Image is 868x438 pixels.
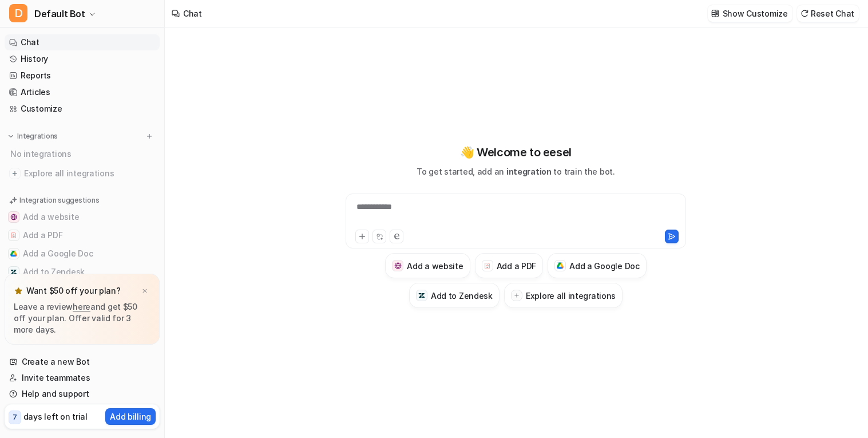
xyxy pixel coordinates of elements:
[5,244,160,263] button: Add a Google DocAdd a Google Doc
[797,5,859,22] button: Reset Chat
[141,287,148,295] img: x
[10,250,17,257] img: Add a Google Doc
[475,253,543,278] button: Add a PDFAdd a PDF
[5,131,61,142] button: Integrations
[385,253,470,278] button: Add a websiteAdd a website
[73,302,90,311] a: here
[5,263,160,281] button: Add to ZendeskAdd to Zendesk
[5,386,160,402] a: Help and support
[723,7,788,19] p: Show Customize
[105,408,156,425] button: Add billing
[409,283,500,308] button: Add to ZendeskAdd to Zendesk
[5,84,160,100] a: Articles
[431,290,493,302] h3: Add to Zendesk
[13,412,17,423] p: 7
[5,226,160,244] button: Add a PDFAdd a PDF
[7,132,15,140] img: expand menu
[9,4,27,22] span: D
[5,101,160,117] a: Customize
[526,290,616,302] h3: Explore all integrations
[183,7,202,19] div: Chat
[394,262,402,270] img: Add a website
[497,260,536,272] h3: Add a PDF
[145,132,153,140] img: menu_add.svg
[14,301,150,336] p: Leave a review and get $50 off your plan. Offer valid for 3 more days.
[10,232,17,239] img: Add a PDF
[569,260,640,272] h3: Add a Google Doc
[506,167,552,176] span: integration
[548,253,647,278] button: Add a Google DocAdd a Google Doc
[17,132,58,141] p: Integrations
[14,286,23,295] img: star
[19,195,99,206] p: Integration suggestions
[5,208,160,226] button: Add a websiteAdd a website
[407,260,463,272] h3: Add a website
[460,144,572,161] p: 👋 Welcome to eesel
[5,34,160,50] a: Chat
[5,51,160,67] a: History
[9,168,21,179] img: explore all integrations
[24,164,155,183] span: Explore all integrations
[708,5,792,22] button: Show Customize
[26,285,121,297] p: Want $50 off your plan?
[23,411,88,423] p: days left on trial
[504,283,623,308] button: Explore all integrations
[34,6,85,22] span: Default Bot
[5,354,160,370] a: Create a new Bot
[557,262,564,269] img: Add a Google Doc
[7,144,160,163] div: No integrations
[110,411,151,423] p: Add billing
[418,292,426,299] img: Add to Zendesk
[5,370,160,386] a: Invite teammates
[5,68,160,84] a: Reports
[5,165,160,181] a: Explore all integrations
[711,9,719,18] img: customize
[417,165,615,177] p: To get started, add an to train the bot.
[800,9,808,18] img: reset
[10,269,17,275] img: Add to Zendesk
[10,214,17,220] img: Add a website
[483,262,491,269] img: Add a PDF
